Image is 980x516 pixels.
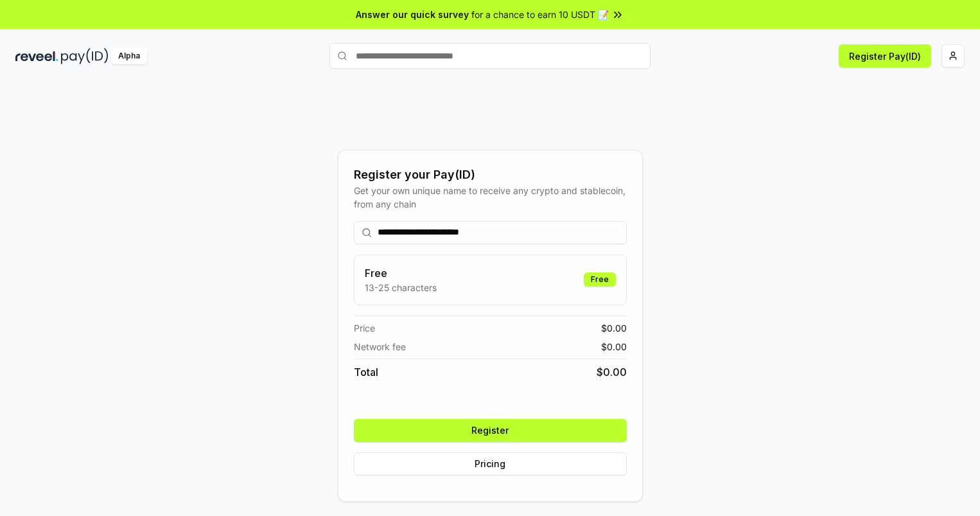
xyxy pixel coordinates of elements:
[839,44,931,67] button: Register Pay(ID)
[584,272,616,287] div: Free
[354,364,378,380] span: Total
[365,281,437,294] p: 13-25 characters
[61,48,109,64] img: pay_id
[601,321,627,335] span: $ 0.00
[354,452,627,476] button: Pricing
[354,321,375,335] span: Price
[365,265,437,281] h3: Free
[354,419,627,442] button: Register
[597,364,627,380] span: $ 0.00
[471,8,609,21] span: for a chance to earn 10 USDT 📝
[15,48,58,64] img: reveel_dark
[356,8,469,21] span: Answer our quick survey
[354,184,627,211] div: Get your own unique name to receive any crypto and stablecoin, from any chain
[601,340,627,353] span: $ 0.00
[354,166,627,184] div: Register your Pay(ID)
[354,340,406,353] span: Network fee
[111,48,147,64] div: Alpha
